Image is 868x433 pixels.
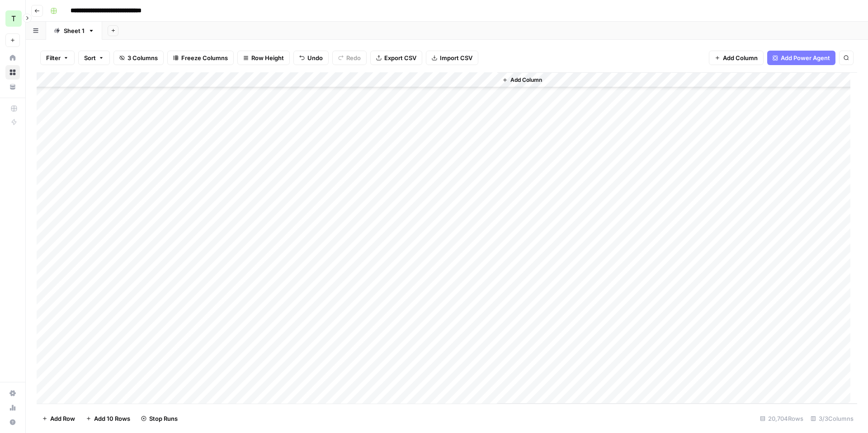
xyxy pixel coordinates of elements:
[426,51,478,65] button: Import CSV
[11,13,16,24] span: T
[781,53,830,62] span: Add Power Agent
[384,53,416,62] span: Export CSV
[167,51,234,65] button: Freeze Columns
[46,53,61,62] span: Filter
[5,7,20,30] button: Workspace: TY SEO Team
[499,74,546,86] button: Add Column
[346,53,361,62] span: Redo
[370,51,422,65] button: Export CSV
[181,53,228,62] span: Freeze Columns
[5,65,20,80] a: Browse
[94,414,130,423] span: Add 10 Rows
[756,411,807,426] div: 20,704 Rows
[78,51,110,65] button: Sort
[127,53,158,62] span: 3 Columns
[46,22,102,40] a: Sheet 1
[293,51,329,65] button: Undo
[5,386,20,400] a: Settings
[136,411,183,426] button: Stop Runs
[5,80,20,94] a: Your Data
[709,51,764,65] button: Add Column
[807,411,857,426] div: 3/3 Columns
[50,414,75,423] span: Add Row
[40,51,75,65] button: Filter
[307,53,323,62] span: Undo
[5,51,20,65] a: Home
[64,26,85,35] div: Sheet 1
[723,53,758,62] span: Add Column
[5,400,20,415] a: Usage
[332,51,367,65] button: Redo
[5,415,20,429] button: Help + Support
[84,53,96,62] span: Sort
[80,411,136,426] button: Add 10 Rows
[510,76,542,84] span: Add Column
[149,414,178,423] span: Stop Runs
[440,53,472,62] span: Import CSV
[767,51,835,65] button: Add Power Agent
[113,51,164,65] button: 3 Columns
[37,411,80,426] button: Add Row
[237,51,290,65] button: Row Height
[251,53,284,62] span: Row Height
